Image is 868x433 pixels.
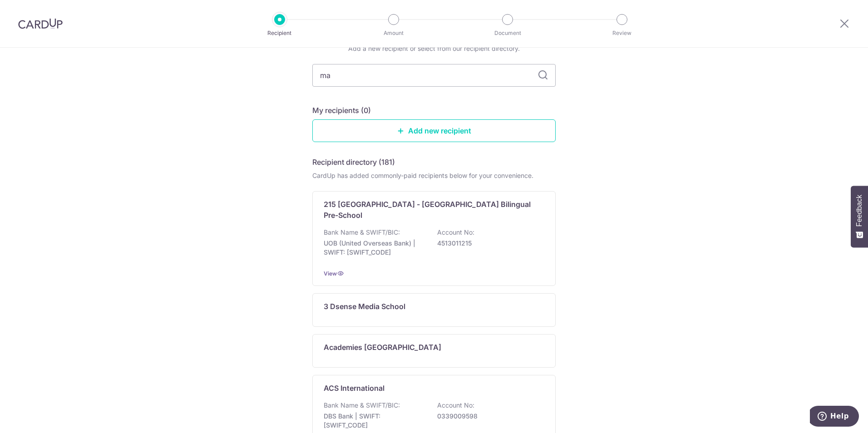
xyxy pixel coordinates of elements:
[360,29,427,38] p: Amount
[312,44,556,53] div: Add a new recipient or select from our recipient directory.
[246,29,313,38] p: Recipient
[324,412,425,430] p: DBS Bank | SWIFT: [SWIFT_CODE]
[437,239,539,248] p: 4513011215
[810,406,859,428] iframe: Opens a widget where you can find more information
[324,199,533,221] p: 215 [GEOGRAPHIC_DATA] - [GEOGRAPHIC_DATA] Bilingual Pre-School
[437,228,474,237] p: Account No:
[324,301,405,312] p: 3 Dsense Media School
[851,186,868,247] button: Feedback - Show survey
[437,401,474,410] p: Account No:
[474,29,541,38] p: Document
[18,18,63,29] img: CardUp
[324,401,400,410] p: Bank Name & SWIFT/BIC:
[324,239,425,257] p: UOB (United Overseas Bank) | SWIFT: [SWIFT_CODE]
[324,383,385,394] p: ACS International
[312,64,556,87] input: Search for any recipient here
[437,412,539,421] p: 0339009598
[324,342,441,353] p: Academies [GEOGRAPHIC_DATA]
[588,29,656,38] p: Review
[312,157,395,167] h5: Recipient directory (181)
[312,171,556,180] div: CardUp has added commonly-paid recipients below for your convenience.
[855,195,863,226] span: Feedback
[312,105,371,116] h5: My recipients (0)
[324,228,400,237] p: Bank Name & SWIFT/BIC:
[312,119,556,142] a: Add new recipient
[324,270,337,277] a: View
